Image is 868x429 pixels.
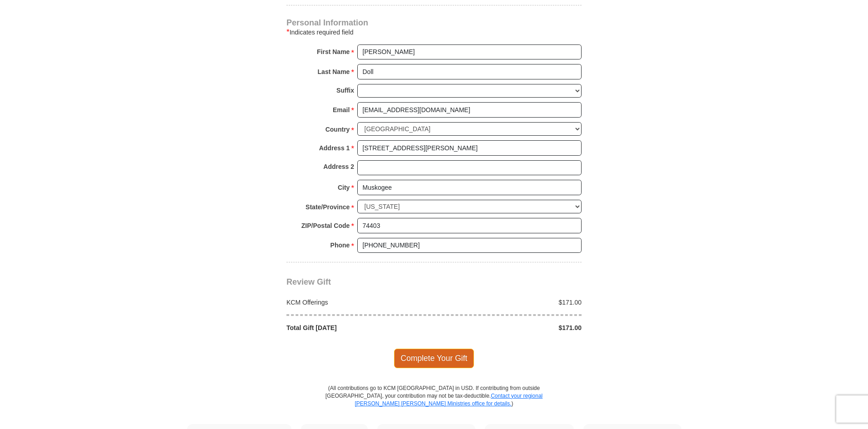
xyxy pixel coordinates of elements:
div: KCM Offerings [282,298,434,307]
span: Complete Your Gift [394,349,474,368]
span: Review Gift [286,277,331,286]
div: $171.00 [434,298,587,307]
div: $171.00 [434,323,587,332]
h4: Personal Information [286,19,582,26]
div: Indicates required field [286,27,582,38]
strong: Last Name [318,65,350,78]
strong: ZIP/Postal Code [301,219,350,232]
strong: Country [325,123,350,136]
a: Contact your regional [PERSON_NAME] [PERSON_NAME] Ministries office for details. [355,393,542,407]
strong: Address 1 [319,142,350,154]
strong: First Name [317,45,350,58]
div: Total Gift [DATE] [282,323,434,332]
strong: Email [333,104,350,116]
strong: City [338,181,350,194]
strong: Address 2 [323,160,354,173]
strong: Suffix [336,84,354,97]
strong: State/Province [306,201,350,213]
p: (All contributions go to KCM [GEOGRAPHIC_DATA] in USD. If contributing from outside [GEOGRAPHIC_D... [325,385,543,424]
strong: Phone [330,239,350,251]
